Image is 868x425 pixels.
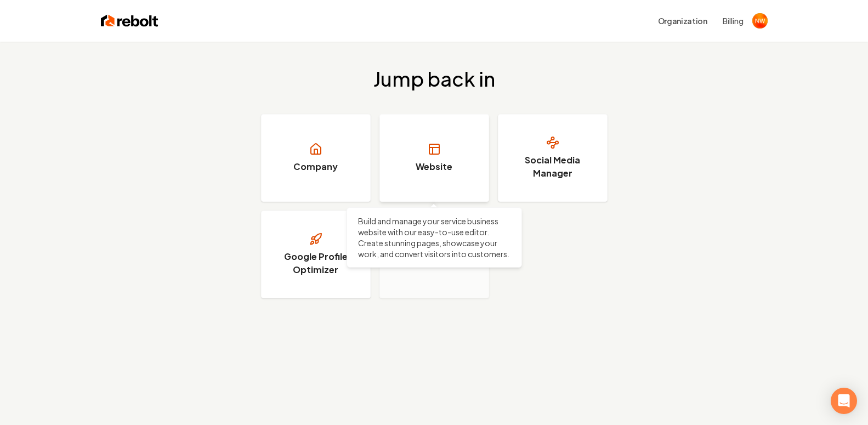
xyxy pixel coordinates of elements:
h3: Social Media Manager [512,154,594,180]
img: Nate Wielkiewicz [752,13,768,29]
div: Open Intercom Messenger [831,388,857,414]
button: Billing [723,15,744,26]
h2: Jump back in [373,68,495,90]
button: Open user button [752,13,768,29]
p: Build and manage your service business website with our easy-to-use editor. Create stunning pages... [358,216,510,259]
h3: Google Profile Optimizer [275,250,357,276]
a: Website [379,114,489,202]
button: Organization [651,11,714,31]
h3: Company [293,160,338,173]
a: Google Profile Optimizer [261,211,371,298]
h3: Website [416,160,452,173]
a: Company [261,114,371,202]
a: Social Media Manager [498,114,608,202]
img: Rebolt Logo [101,13,158,29]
